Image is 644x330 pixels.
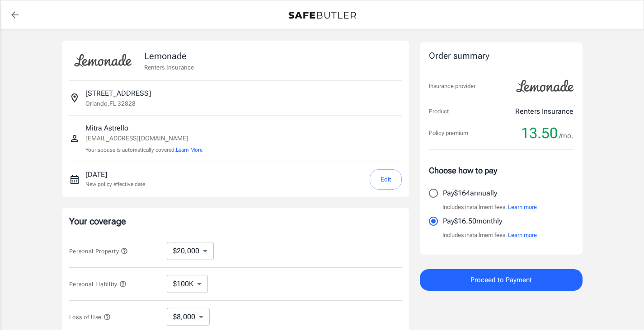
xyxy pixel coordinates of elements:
[85,180,145,188] p: New policy effective date
[470,274,532,286] span: Proceed to Payment
[429,82,475,91] p: Insurance provider
[85,169,145,180] p: [DATE]
[69,314,111,321] span: Loss of Use
[429,50,573,63] div: Order summary
[559,130,573,142] span: /mo.
[508,231,537,240] button: Learn more
[69,246,128,256] button: Personal Property
[85,99,136,108] p: Orlando , FL 32828
[85,88,151,99] p: [STREET_ADDRESS]
[85,146,202,154] p: Your spouse is automatically covered.
[429,129,468,138] p: Policy premium
[442,231,537,240] p: Includes installment fees.
[429,164,573,177] p: Choose how to pay
[69,174,80,185] svg: New policy start date
[370,169,402,190] button: Edit
[508,203,537,212] button: Learn more
[69,93,80,103] svg: Insured address
[176,146,202,154] button: Learn More
[420,269,583,291] button: Proceed to Payment
[69,281,127,288] span: Personal Liability
[69,248,128,255] span: Personal Property
[442,203,537,212] p: Includes installment fees.
[144,63,194,72] p: Renters Insurance
[511,74,579,99] img: Lemonade
[69,133,80,144] svg: Insured person
[69,215,402,228] p: Your coverage
[521,124,558,142] span: 13.50
[443,216,502,227] p: Pay $16.50 monthly
[288,12,356,19] img: Back to quotes
[85,123,202,134] p: Mitra Astrello
[515,106,573,117] p: Renters Insurance
[6,6,24,24] a: back to quotes
[69,48,137,73] img: Lemonade
[85,134,202,143] p: [EMAIL_ADDRESS][DOMAIN_NAME]
[69,279,127,289] button: Personal Liability
[144,49,194,63] p: Lemonade
[69,311,111,322] button: Loss of Use
[429,107,449,116] p: Product
[443,188,497,199] p: Pay $164 annually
